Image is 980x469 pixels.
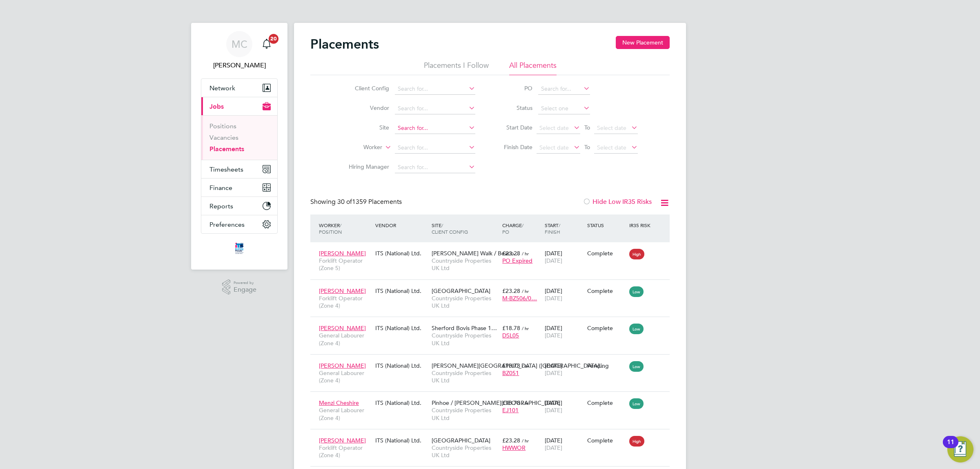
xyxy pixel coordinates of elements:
span: Finance [209,184,232,192]
a: [PERSON_NAME]General Labourer (Zone 4)ITS (National) Ltd.Sherford Bovis Phase 1…Countryside Prope... [317,320,670,327]
div: Worker [317,218,373,239]
nav: Main navigation [191,23,287,270]
span: Low [629,361,644,372]
div: ITS (National) Ltd. [373,358,430,373]
span: Low [629,286,644,297]
span: Countryside Properties UK Ltd [432,369,498,384]
a: Menzi CheshireGeneral Labourer (Zone 4)ITS (National) Ltd.Pinhoe / [PERSON_NAME][GEOGRAPHIC_DATA]... [317,395,670,402]
div: Complete [587,250,626,257]
label: Client Config [342,85,389,92]
div: [DATE] [543,246,585,268]
div: 11 [947,442,954,453]
a: 20 [258,31,275,57]
label: PO [496,85,532,92]
span: Powered by [234,279,256,286]
div: Complete [587,437,626,444]
span: [DATE] [545,332,562,339]
span: Countryside Properties UK Ltd [432,444,498,459]
label: Hiring Manager [342,163,389,170]
div: ITS (National) Ltd. [373,395,430,411]
span: General Labourer (Zone 4) [319,406,371,421]
label: Status [496,104,532,112]
span: MC [232,39,247,49]
label: Finish Date [496,143,532,151]
a: Positions [209,122,236,130]
input: Search for... [395,162,475,173]
div: Vendor [373,218,430,232]
span: / Client Config [432,222,468,235]
a: Vacancies [209,134,238,141]
div: Start [543,218,585,239]
span: Forklift Operator (Zone 4) [319,295,371,309]
h2: Placements [310,36,379,52]
span: / hr [522,400,529,406]
span: Menzi Cheshire [319,399,359,406]
span: £18.78 [502,399,520,406]
span: / Finish [545,222,560,235]
span: [PERSON_NAME] [319,250,366,257]
label: Start Date [496,124,532,131]
div: ITS (National) Ltd. [373,320,430,336]
button: Timesheets [201,160,277,178]
span: [PERSON_NAME] [319,362,366,369]
div: Charge [500,218,543,239]
input: Search for... [538,83,590,95]
button: Jobs [201,97,277,115]
a: [PERSON_NAME]Forklift Operator (Zone 4)ITS (National) Ltd.[GEOGRAPHIC_DATA]Countryside Properties... [317,283,670,290]
li: Placements I Follow [424,60,489,75]
span: Select date [539,144,569,151]
button: New Placement [616,36,670,49]
img: itsconstruction-logo-retina.png [234,242,245,255]
span: 20 [269,34,278,44]
span: £23.28 [502,437,520,444]
span: £23.28 [502,287,520,295]
a: Placements [209,145,244,153]
span: Countryside Properties UK Ltd [432,332,498,346]
div: [DATE] [543,283,585,306]
span: Select date [539,124,569,132]
label: Site [342,124,389,131]
label: Worker [335,143,382,152]
span: Sherford Bovis Phase 1… [432,324,497,332]
span: [PERSON_NAME] Walk / Beaco… [432,250,519,257]
span: Select date [597,124,626,132]
span: Preferences [209,221,245,228]
div: Complete [587,324,626,332]
a: [PERSON_NAME]Forklift Operator (Zone 4)ITS (National) Ltd.[GEOGRAPHIC_DATA]Countryside Properties... [317,432,670,439]
span: EJ101 [502,406,519,414]
span: Forklift Operator (Zone 5) [319,257,371,272]
span: / Position [319,222,342,235]
span: Network [209,84,235,92]
div: IR35 Risk [627,218,655,232]
span: Low [629,398,644,409]
div: ITS (National) Ltd. [373,283,430,299]
div: Complete [587,287,626,295]
button: Open Resource Center, 11 new notifications [947,436,973,462]
span: DSL05 [502,332,519,339]
div: Pending [587,362,626,369]
a: [PERSON_NAME]General Labourer (Zone 4)ITS (National) Ltd.[PERSON_NAME][GEOGRAPHIC_DATA] ([GEOGRAP... [317,357,670,364]
label: Hide Low IR35 Risks [583,198,652,206]
span: Countryside Properties UK Ltd [432,406,498,421]
input: Search for... [395,83,475,95]
div: Complete [587,399,626,406]
div: Site [430,218,500,239]
div: Jobs [201,115,277,160]
span: [GEOGRAPHIC_DATA] [432,437,490,444]
span: Select date [597,144,626,151]
span: [DATE] [545,444,562,451]
input: Search for... [395,103,475,114]
span: PO Expired [502,257,532,264]
span: [DATE] [545,369,562,377]
div: [DATE] [543,433,585,456]
button: Reports [201,197,277,215]
span: / hr [522,325,529,331]
span: HWWOR [502,444,526,451]
span: Reports [209,202,233,210]
button: Finance [201,179,277,197]
span: Forklift Operator (Zone 4) [319,444,371,459]
span: [PERSON_NAME][GEOGRAPHIC_DATA] ([GEOGRAPHIC_DATA]… [432,362,605,369]
span: [DATE] [545,295,562,302]
span: To [582,142,592,152]
a: MC[PERSON_NAME] [201,31,278,70]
